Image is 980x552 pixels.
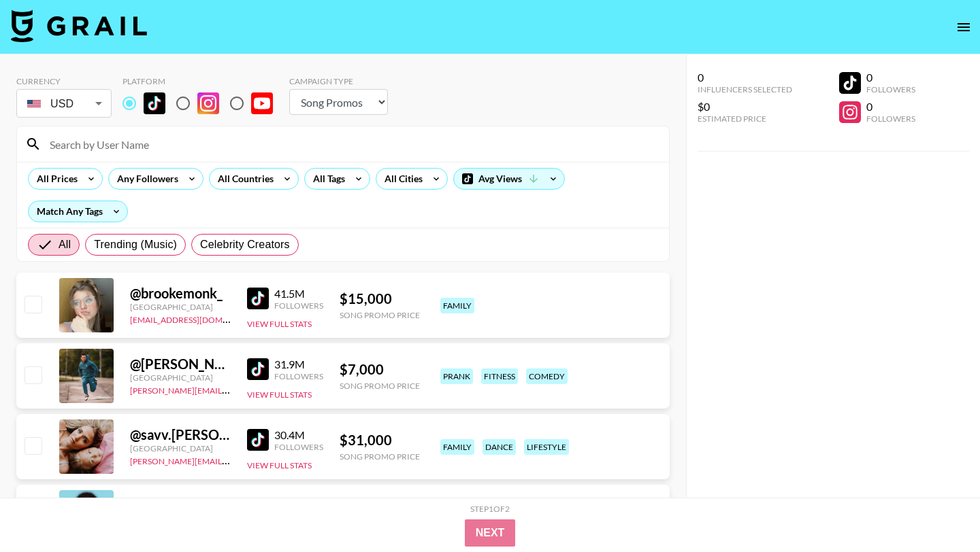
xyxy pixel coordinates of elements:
[470,504,510,514] div: Step 1 of 2
[340,381,420,391] div: Song Promo Price
[130,453,331,466] a: [PERSON_NAME][EMAIL_ADDRESS][DOMAIN_NAME]
[247,319,312,329] button: View Full Stats
[340,290,420,307] div: $ 15,000
[289,76,388,86] div: Campaign Type
[251,92,273,114] img: YouTube
[305,169,348,189] div: All Tags
[440,368,473,384] div: prank
[130,373,231,383] div: [GEOGRAPHIC_DATA]
[340,361,420,378] div: $ 7,000
[274,287,323,300] div: 41.5M
[376,169,425,189] div: All Cities
[866,100,915,114] div: 0
[483,439,516,455] div: dance
[59,237,71,253] span: All
[274,428,323,442] div: 30.4M
[144,92,165,114] img: TikTok
[950,14,977,41] button: open drawer
[526,368,568,384] div: comedy
[247,390,312,400] button: View Full Stats
[11,10,147,42] img: Grail Talent
[698,114,792,124] div: Estimated Price
[130,383,331,396] a: [PERSON_NAME][EMAIL_ADDRESS][DOMAIN_NAME]
[440,298,474,313] div: family
[340,432,420,449] div: $ 31,000
[210,169,276,189] div: All Countries
[524,439,569,455] div: lifestyle
[247,288,269,309] img: TikTok
[130,497,231,514] div: @ swa9in
[465,519,516,547] button: Next
[130,443,231,453] div: [GEOGRAPHIC_DATA]
[200,237,290,253] span: Celebrity Creators
[440,439,474,455] div: family
[274,371,323,381] div: Followers
[698,84,792,94] div: Influencers Selected
[19,92,109,116] div: USD
[866,114,915,124] div: Followers
[340,310,420,320] div: Song Promo Price
[454,169,564,189] div: Avg Views
[340,451,420,462] div: Song Promo Price
[122,76,284,86] div: Platform
[42,133,661,155] input: Search by User Name
[16,76,112,86] div: Currency
[130,285,231,302] div: @ brookemonk_
[130,426,231,443] div: @ savv.[PERSON_NAME]
[130,302,231,312] div: [GEOGRAPHIC_DATA]
[481,368,518,384] div: fitness
[29,169,80,189] div: All Prices
[197,92,219,114] img: Instagram
[274,358,323,371] div: 31.9M
[109,169,181,189] div: Any Followers
[274,442,323,452] div: Followers
[247,358,269,380] img: TikTok
[94,237,177,253] span: Trending (Music)
[247,460,312,470] button: View Full Stats
[247,429,269,451] img: TikTok
[698,71,792,84] div: 0
[29,201,127,222] div: Match Any Tags
[698,100,792,114] div: $0
[912,484,964,536] iframe: Drift Widget Chat Controller
[130,356,231,373] div: @ [PERSON_NAME].[PERSON_NAME]
[274,300,323,311] div: Followers
[130,312,267,325] a: [EMAIL_ADDRESS][DOMAIN_NAME]
[866,71,915,84] div: 0
[866,84,915,94] div: Followers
